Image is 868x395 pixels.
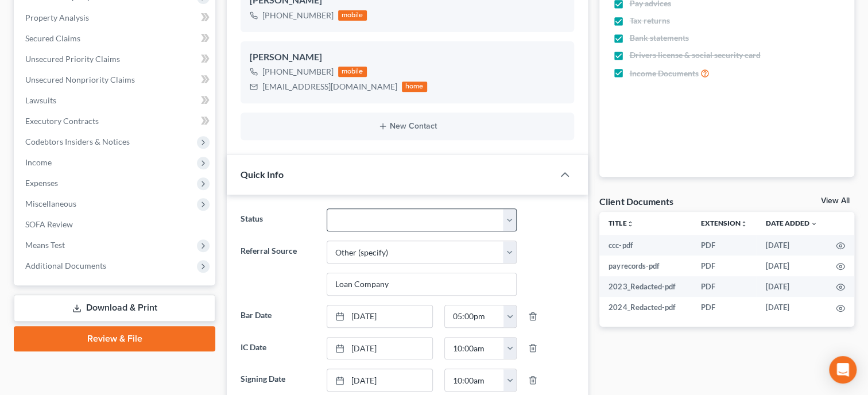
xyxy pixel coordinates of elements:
span: Secured Claims [25,33,80,43]
td: [DATE] [757,235,827,255]
span: Additional Documents [25,261,106,270]
a: Download & Print [14,295,215,322]
td: PDF [692,276,757,297]
a: [DATE] [327,338,432,359]
div: [EMAIL_ADDRESS][DOMAIN_NAME] [262,81,397,92]
a: Property Analysis [16,7,215,28]
a: Date Added expand_more [766,219,817,227]
span: Expenses [25,178,58,188]
td: payrecords-pdf [599,255,692,276]
a: Executory Contracts [16,111,215,131]
a: SOFA Review [16,214,215,235]
div: [PHONE_NUMBER] [262,10,334,21]
span: Quick Info [241,169,284,180]
a: Unsecured Priority Claims [16,49,215,69]
span: Unsecured Priority Claims [25,54,120,64]
i: expand_more [811,220,817,227]
input: -- : -- [445,369,504,391]
a: [DATE] [327,305,432,327]
span: Executory Contracts [25,116,99,126]
label: Bar Date [235,305,321,328]
a: View All [821,197,850,205]
a: Lawsuits [16,90,215,111]
td: PDF [692,255,757,276]
div: mobile [338,67,367,77]
div: mobile [338,10,367,21]
a: Titleunfold_more [609,219,633,227]
i: unfold_more [626,220,633,227]
div: home [402,82,427,92]
td: PDF [692,297,757,317]
div: Client Documents [599,195,673,207]
input: -- : -- [445,338,504,359]
span: Lawsuits [25,95,56,105]
span: Tax returns [629,15,669,26]
span: Property Analysis [25,13,89,22]
a: Secured Claims [16,28,215,49]
span: Income [25,157,52,167]
label: IC Date [235,337,321,360]
div: [PHONE_NUMBER] [262,66,334,78]
span: Income Documents [629,68,698,79]
input: Other Referral Source [327,273,516,295]
a: Unsecured Nonpriority Claims [16,69,215,90]
span: Drivers license & social security card [629,49,760,61]
button: New Contact [250,122,565,131]
td: ccc-pdf [599,235,692,255]
i: unfold_more [741,220,747,227]
span: Codebtors Insiders & Notices [25,137,130,146]
label: Referral Source [235,241,321,296]
td: [DATE] [757,276,827,297]
td: [DATE] [757,297,827,317]
span: Bank statements [629,32,688,44]
td: PDF [692,235,757,255]
td: 2024_Redacted-pdf [599,297,692,317]
label: Status [235,208,321,231]
span: SOFA Review [25,219,73,229]
td: [DATE] [757,255,827,276]
a: [DATE] [327,369,432,391]
span: Means Test [25,240,65,250]
span: Miscellaneous [25,199,76,208]
a: Extensionunfold_more [701,219,747,227]
a: Review & File [14,326,215,351]
label: Signing Date [235,369,321,392]
div: Open Intercom Messenger [829,356,857,384]
input: -- : -- [445,305,504,327]
span: Unsecured Nonpriority Claims [25,75,135,84]
td: 2023_Redacted-pdf [599,276,692,297]
div: [PERSON_NAME] [250,51,565,64]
